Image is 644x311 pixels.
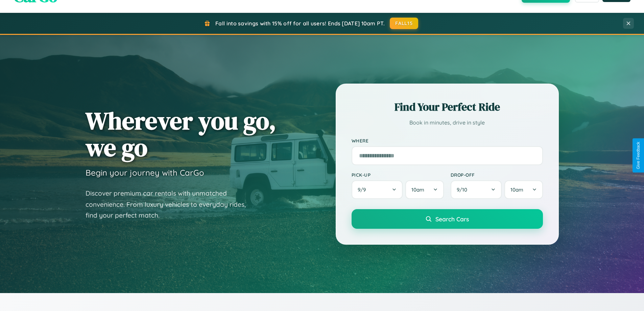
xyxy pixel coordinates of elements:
p: Discover premium car rentals with unmatched convenience. From luxury vehicles to everyday rides, ... [86,188,255,221]
h2: Find Your Perfect Ride [352,99,543,114]
span: 10am [510,186,523,193]
button: FALL15 [390,18,418,29]
button: 10am [504,180,543,199]
button: 9/10 [451,180,502,199]
button: Search Cars [352,209,543,229]
span: Fall into savings with 15% off for all users! Ends [DATE] 10am PT. [215,20,385,27]
p: Book in minutes, drive in style [352,118,543,128]
div: Give Feedback [636,142,641,169]
label: Pick-up [352,172,444,178]
span: 9 / 10 [457,186,471,193]
label: Where [352,138,543,143]
button: 10am [405,180,444,199]
h3: Begin your journey with CarGo [86,168,204,178]
span: 10am [411,186,424,193]
button: 9/9 [352,180,403,199]
span: Search Cars [435,215,469,223]
h1: Wherever you go, we go [86,107,276,161]
label: Drop-off [451,172,543,178]
span: 9 / 9 [358,186,369,193]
